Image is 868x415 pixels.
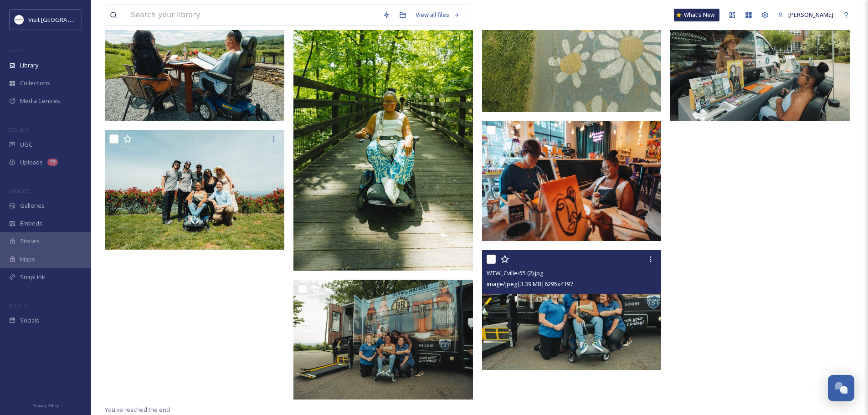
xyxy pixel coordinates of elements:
[15,15,24,24] img: Circle%20Logo.png
[674,9,719,21] a: What's New
[105,130,284,250] img: WTW_Cville-56 (1).jpg
[487,269,543,277] span: WTW_Cville-55 (2).jpg
[126,5,378,25] input: Search your library
[788,10,833,19] span: [PERSON_NAME]
[293,1,473,271] img: WTW_Cville-36 (1).jpg
[411,6,464,24] a: View all files
[47,159,58,166] div: 79
[28,15,99,24] span: Visit [GEOGRAPHIC_DATA]
[670,1,850,121] img: WTW_Cville-6 (1).jpg
[20,219,42,228] span: Embeds
[32,400,59,410] a: Privacy Policy
[9,302,27,309] span: SOCIALS
[293,280,473,400] img: WTW_Cville-54.jpg
[105,1,284,121] img: WTW_Cville-2 (3).jpg
[20,316,39,325] span: Socials
[20,255,35,264] span: Maps
[105,405,170,414] span: You've reached the end
[20,201,45,210] span: Galleries
[482,250,662,370] img: WTW_Cville-55 (2).jpg
[828,375,854,401] button: Open Chat
[9,126,29,133] span: COLLECT
[20,97,60,105] span: Media Centres
[20,140,32,149] span: UGC
[20,61,38,70] span: Library
[9,187,30,194] span: WIDGETS
[482,121,662,241] img: WTW_Cville-46 (1).jpg
[20,273,45,282] span: SnapLink
[20,237,40,246] span: Stories
[9,47,25,54] span: MEDIA
[20,79,50,87] span: Collections
[20,158,43,167] span: Uploads
[487,280,573,288] span: image/jpeg | 3.39 MB | 6295 x 4197
[32,403,59,409] span: Privacy Policy
[773,6,838,24] a: [PERSON_NAME]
